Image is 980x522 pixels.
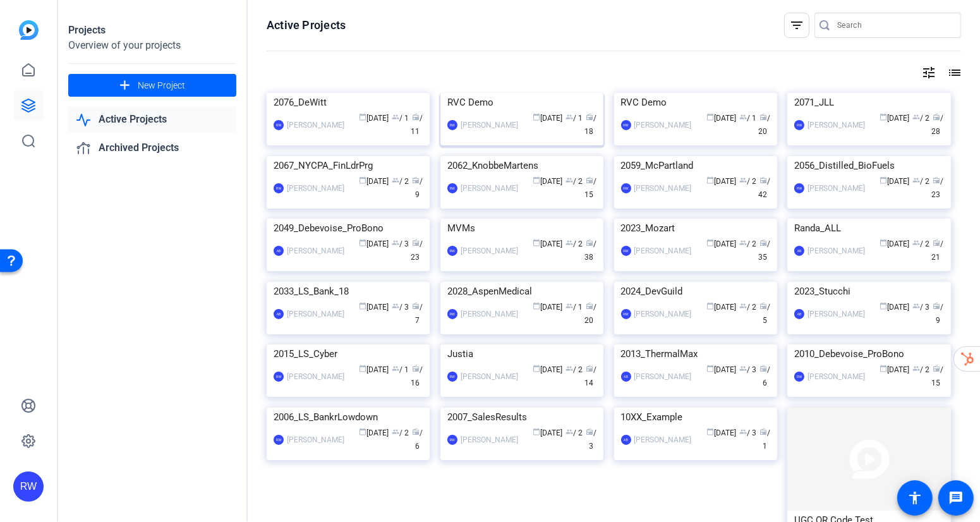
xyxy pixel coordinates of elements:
div: [PERSON_NAME] [634,434,692,446]
span: / 14 [584,365,596,387]
div: RW [621,120,631,130]
span: radio [586,176,593,184]
div: [PERSON_NAME] [461,119,518,131]
span: radio [412,365,420,372]
div: RW [621,309,631,319]
div: [PERSON_NAME] [287,119,344,131]
div: [PERSON_NAME] [287,434,344,446]
div: Projects [68,23,236,38]
span: calendar_today [359,365,366,372]
div: [PERSON_NAME] [461,308,518,320]
span: calendar_today [533,113,540,121]
span: [DATE] [359,303,389,312]
span: / 20 [584,303,596,325]
div: RW [274,372,284,382]
span: / 1 [392,365,409,374]
div: [PERSON_NAME] [808,119,865,131]
div: RW [274,435,284,445]
span: radio [412,428,420,435]
mat-icon: tune [921,65,936,80]
span: / 2 [566,240,583,248]
span: radio [933,113,941,121]
span: / 2 [739,303,756,312]
div: 10XX_Example [621,408,770,427]
span: / 23 [411,240,423,262]
div: 2059_McPartland [621,156,770,175]
span: group [913,365,921,372]
mat-icon: list [946,65,961,80]
span: group [392,428,399,435]
span: [DATE] [533,177,562,186]
span: calendar_today [706,176,714,184]
div: [PERSON_NAME] [461,245,518,257]
div: [PERSON_NAME] [634,119,692,131]
span: calendar_today [533,365,540,372]
div: 2076_DeWitt [274,93,423,112]
span: radio [759,302,767,310]
span: [DATE] [533,428,562,437]
span: group [739,428,747,435]
div: 2062_KnobbeMartens [447,156,596,175]
span: / 2 [739,177,756,186]
span: [DATE] [533,240,562,248]
div: [PERSON_NAME] [461,434,518,446]
span: radio [759,113,767,121]
span: group [739,113,747,121]
div: AB [274,309,284,319]
span: / 18 [584,114,596,136]
span: / 2 [566,428,583,437]
span: / 2 [913,114,930,123]
div: RW [794,372,804,382]
span: calendar_today [706,428,714,435]
span: [DATE] [706,177,736,186]
span: [DATE] [880,365,910,374]
div: 2023_Mozart [621,219,770,238]
div: AB [274,246,284,256]
span: group [913,176,921,184]
span: / 2 [566,177,583,186]
div: 2071_JLL [794,93,943,112]
span: / 2 [392,177,409,186]
span: radio [759,176,767,184]
div: 2024_DevGuild [621,282,770,301]
div: 2067_NYCPA_FinLdrPrg [274,156,423,175]
mat-icon: add [117,78,133,94]
span: group [392,113,399,121]
span: [DATE] [706,240,736,248]
span: group [392,302,399,310]
div: Randa_ALL [794,219,943,238]
span: radio [933,239,941,246]
div: RVC Demo [447,93,596,112]
span: / 5 [759,303,770,325]
span: / 6 [759,365,770,387]
span: group [739,176,747,184]
div: RW [447,246,457,256]
span: [DATE] [880,240,910,248]
span: / 2 [739,240,756,248]
div: 2013_ThermalMax [621,344,770,363]
span: group [739,239,747,246]
span: [DATE] [706,365,736,374]
span: radio [759,239,767,246]
span: [DATE] [533,114,562,123]
span: / 2 [566,365,583,374]
div: RW [621,246,631,256]
div: RVC Demo [621,93,770,112]
span: / 2 [913,365,930,374]
div: AB [621,435,631,445]
span: radio [412,113,420,121]
span: [DATE] [359,365,389,374]
mat-icon: accessibility [907,490,923,506]
div: AB [794,246,804,256]
span: group [566,113,573,121]
span: radio [933,365,941,372]
div: [PERSON_NAME] [287,245,344,257]
span: [DATE] [706,428,736,437]
div: 2056_Distilled_BioFuels [794,156,943,175]
span: radio [933,302,941,310]
div: [PERSON_NAME] [808,245,865,257]
span: calendar_today [706,239,714,246]
div: [PERSON_NAME] [634,370,692,383]
span: radio [412,302,420,310]
span: calendar_today [533,176,540,184]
